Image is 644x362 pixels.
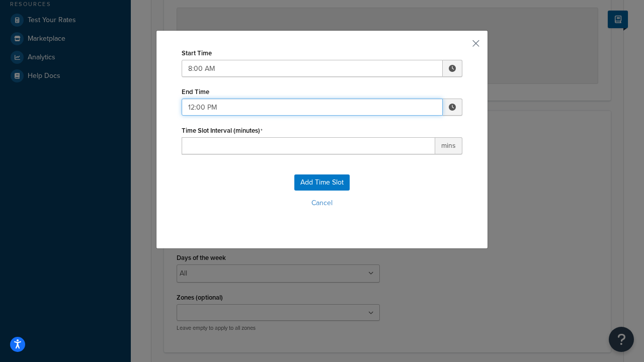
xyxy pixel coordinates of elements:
[182,88,209,96] label: End Time
[182,196,462,211] button: Cancel
[182,127,263,135] label: Time Slot Interval (minutes)
[294,174,350,191] button: Add Time Slot
[182,49,212,57] label: Start Time
[435,137,462,154] span: mins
